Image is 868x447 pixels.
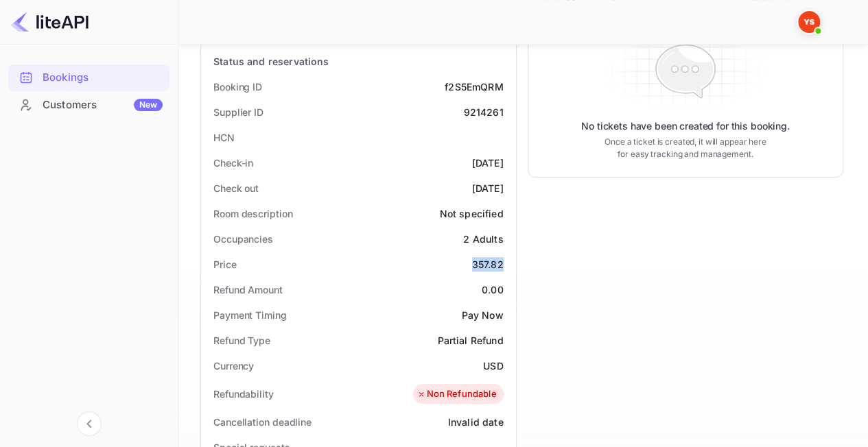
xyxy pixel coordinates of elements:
div: CustomersNew [8,92,169,119]
div: USD [483,359,503,373]
div: 9214261 [463,105,503,119]
a: CustomersNew [8,92,169,117]
p: Once a ticket is created, it will appear here for easy tracking and management. [602,136,769,160]
div: 357.82 [472,257,504,271]
div: Bookings [43,70,163,86]
div: Occupancies [213,232,273,246]
div: Cancellation deadline [213,415,312,429]
div: 2 Adults [463,232,503,246]
div: Bookings [8,64,169,91]
div: Not specified [440,206,504,221]
div: Price [213,257,237,271]
button: Collapse navigation [77,411,102,436]
div: Check-in [213,156,253,170]
div: Refundability [213,387,274,401]
div: [DATE] [472,156,504,170]
div: 0.00 [482,282,504,297]
div: Refund Amount [213,282,283,297]
div: Booking ID [213,80,262,94]
div: Customers [43,97,163,113]
img: Yandex Support [798,11,820,33]
div: Refund Type [213,333,270,348]
p: No tickets have been created for this booking. [581,119,790,133]
div: Status and reservations [213,54,329,69]
div: [DATE] [472,181,504,195]
div: Supplier ID [213,105,263,119]
a: Bookings [8,64,169,90]
img: LiteAPI logo [11,11,89,33]
div: Pay Now [461,308,503,322]
div: New [134,99,163,111]
div: Non Refundable [417,387,496,401]
div: HCN [213,130,235,145]
div: Currency [213,359,254,373]
div: f2S5EmQRM [445,80,503,94]
div: Check out [213,181,259,195]
div: Room description [213,206,292,221]
div: Payment Timing [213,308,287,322]
div: Invalid date [448,415,504,429]
div: Partial Refund [437,333,503,348]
